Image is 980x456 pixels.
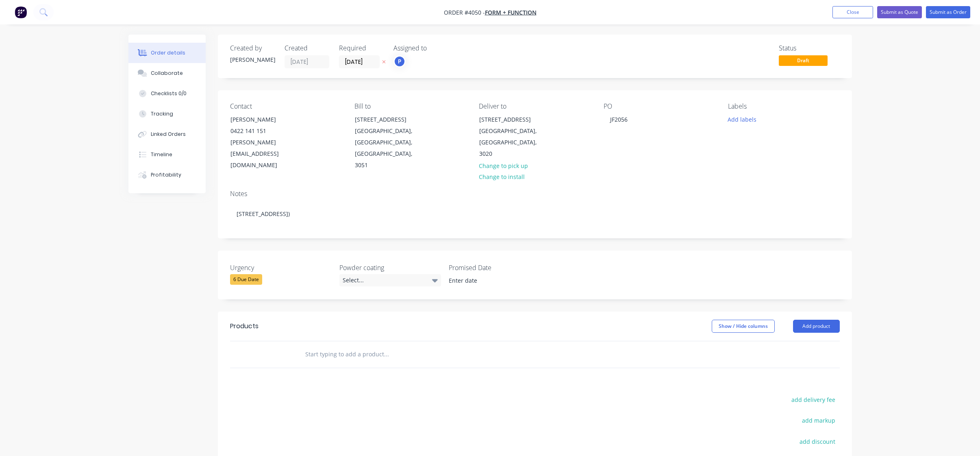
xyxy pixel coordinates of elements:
span: Draft [779,55,828,65]
button: Order details [128,43,206,63]
div: 6 Due Date [230,274,262,285]
button: Submit as Order [926,6,970,18]
button: Submit as Quote [877,6,922,18]
button: add markup [798,415,840,426]
div: [STREET_ADDRESS][GEOGRAPHIC_DATA], [GEOGRAPHIC_DATA], [GEOGRAPHIC_DATA], 3051 [348,113,429,171]
button: Add product [793,320,840,333]
input: Enter date [443,275,544,287]
div: Status [779,44,840,52]
input: Start typing to add a product... [305,346,467,362]
div: Bill to [354,103,466,110]
div: Collaborate [151,70,183,77]
img: Factory [15,6,27,18]
div: Products [230,321,259,331]
div: [PERSON_NAME] [230,55,275,64]
div: [PERSON_NAME][EMAIL_ADDRESS][DOMAIN_NAME] [230,137,298,171]
div: Created [285,44,329,52]
button: add discount [795,436,840,447]
div: Order details [151,49,185,57]
div: [PERSON_NAME] [230,114,298,125]
div: Tracking [151,110,173,118]
div: [STREET_ADDRESS]) [230,201,840,226]
button: Tracking [128,104,206,124]
div: Deliver to [479,103,590,110]
a: Form + Function [485,9,537,16]
div: PO [604,103,715,110]
span: Order #4050 - [444,9,485,16]
button: Change to pick up [474,160,532,171]
label: Powder coating [339,263,441,273]
button: Profitability [128,165,206,185]
button: add delivery fee [787,394,840,405]
div: Notes [230,190,840,198]
div: [GEOGRAPHIC_DATA], [GEOGRAPHIC_DATA], 3020 [479,125,547,159]
div: Checklists 0/0 [151,90,187,97]
div: Timeline [151,151,172,158]
button: Collaborate [128,63,206,83]
div: Contact [230,103,341,110]
div: Linked Orders [151,131,186,138]
div: [GEOGRAPHIC_DATA], [GEOGRAPHIC_DATA], [GEOGRAPHIC_DATA], 3051 [355,125,422,171]
button: Show / Hide columns [712,320,775,333]
button: Change to install [474,171,529,182]
div: Required [339,44,384,52]
div: Select... [339,274,441,286]
button: P [393,55,406,68]
div: JF2056 [604,113,634,125]
div: [PERSON_NAME]0422 141 151[PERSON_NAME][EMAIL_ADDRESS][DOMAIN_NAME] [224,113,305,171]
label: Promised Date [449,263,550,273]
button: Close [832,6,873,18]
div: [STREET_ADDRESS] [355,114,422,125]
div: [STREET_ADDRESS] [479,114,547,125]
div: Labels [728,103,839,110]
div: Created by [230,44,275,52]
div: Profitability [151,171,181,179]
label: Urgency [230,263,332,273]
button: Linked Orders [128,124,206,144]
div: Assigned to [393,44,475,52]
button: Add labels [724,113,761,124]
button: Timeline [128,144,206,165]
div: [STREET_ADDRESS][GEOGRAPHIC_DATA], [GEOGRAPHIC_DATA], 3020 [472,113,554,160]
div: 0422 141 151 [230,125,298,137]
button: Checklists 0/0 [128,83,206,104]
